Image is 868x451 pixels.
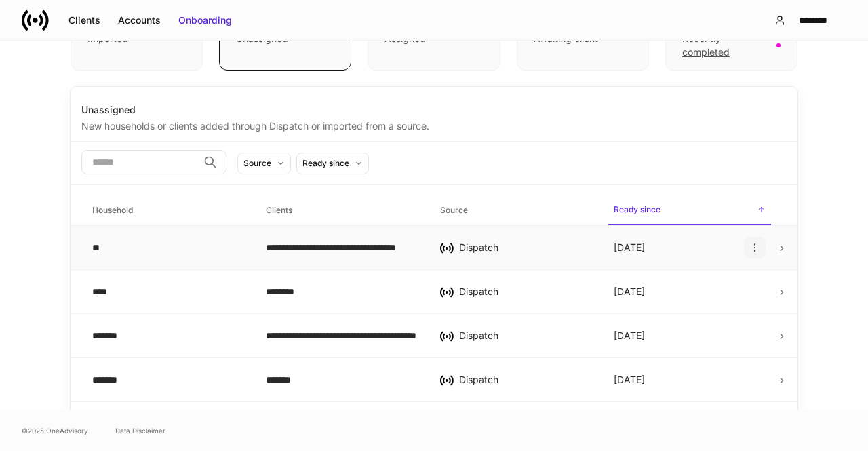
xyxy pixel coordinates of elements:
[302,157,349,170] div: Ready since
[440,203,468,216] h6: Source
[614,373,645,387] p: [DATE]
[237,153,291,174] button: Source
[435,197,597,224] span: Source
[459,373,592,387] div: Dispatch
[614,241,645,254] p: [DATE]
[614,203,660,216] h6: Ready since
[459,241,592,254] div: Dispatch
[109,9,170,31] button: Accounts
[178,14,232,27] div: Onboarding
[170,9,241,31] button: Onboarding
[459,285,592,298] div: Dispatch
[682,32,768,59] div: Recently completed
[266,203,292,216] h6: Clients
[60,9,109,31] button: Clients
[614,329,645,342] p: [DATE]
[81,117,787,133] div: New households or clients added through Dispatch or imported from a source.
[296,153,369,174] button: Ready since
[118,14,161,27] div: Accounts
[614,285,645,298] p: [DATE]
[22,425,88,436] span: © 2025 OneAdvisory
[260,197,423,224] span: Clients
[81,103,787,117] div: Unassigned
[87,197,250,224] span: Household
[608,196,771,225] span: Ready since
[68,14,100,27] div: Clients
[92,203,133,216] h6: Household
[115,425,165,436] a: Data Disclaimer
[459,329,592,342] div: Dispatch
[243,157,271,170] div: Source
